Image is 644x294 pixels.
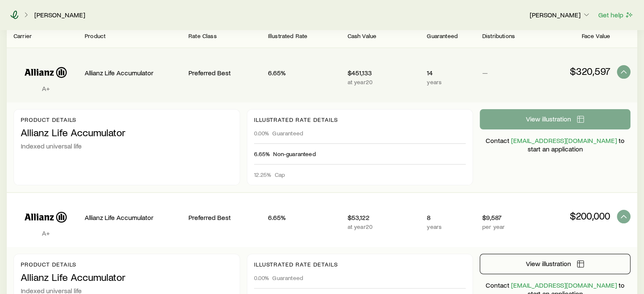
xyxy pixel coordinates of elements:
p: $451,133 [348,69,420,77]
a: [EMAIL_ADDRESS][DOMAIN_NAME] [511,281,617,289]
p: $200,000 [537,210,610,222]
a: [PERSON_NAME] [34,11,86,19]
p: years [427,223,475,230]
span: 0.00% [254,130,269,137]
span: View illustration [526,115,571,122]
span: View illustration [526,260,571,267]
button: View illustration [480,109,630,129]
span: Guaranteed [272,275,303,281]
span: Face Value [581,32,610,39]
span: Distributions [482,32,515,39]
p: — [482,69,531,77]
p: Indexed universal life [21,142,233,150]
p: years [427,79,475,85]
p: Illustrated rate details [254,261,466,268]
a: [EMAIL_ADDRESS][DOMAIN_NAME] [511,136,617,144]
p: at year 20 [348,223,420,230]
span: Illustrated Rate [268,32,308,39]
span: 0.00% [254,275,269,281]
p: at year 20 [348,79,420,85]
span: 6.65% [254,151,270,157]
span: Rate Class [188,32,217,39]
p: Allianz Life Accumulator [85,213,182,222]
p: 8 [427,213,475,222]
span: Guaranteed [427,32,458,39]
p: A+ [14,84,78,93]
p: 6.65% [268,69,341,77]
p: [PERSON_NAME] [530,11,591,19]
span: Product [85,32,105,39]
span: Cash Value [348,32,377,39]
p: Allianz Life Accumulator [85,69,182,77]
p: Product details [21,261,233,268]
p: per year [482,223,531,230]
p: 6.65% [268,213,341,222]
span: Cap [275,171,285,178]
p: Contact to start an application [480,136,630,153]
p: $53,122 [348,213,420,222]
p: Product details [21,116,233,123]
p: Allianz Life Accumulator [21,271,233,283]
button: Get help [598,10,634,20]
p: 14 [427,69,475,77]
span: Guaranteed [272,130,303,137]
button: View illustration [480,254,630,274]
p: $9,587 [482,213,531,222]
p: Preferred Best [188,213,261,222]
p: Allianz Life Accumulator [21,126,233,138]
p: Preferred Best [188,69,261,77]
p: Illustrated rate details [254,116,466,123]
button: [PERSON_NAME] [529,10,591,20]
span: Non-guaranteed [273,151,315,157]
p: $320,597 [537,65,610,77]
span: 12.25% [254,171,271,178]
p: A+ [14,229,78,237]
span: Carrier [14,32,32,39]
